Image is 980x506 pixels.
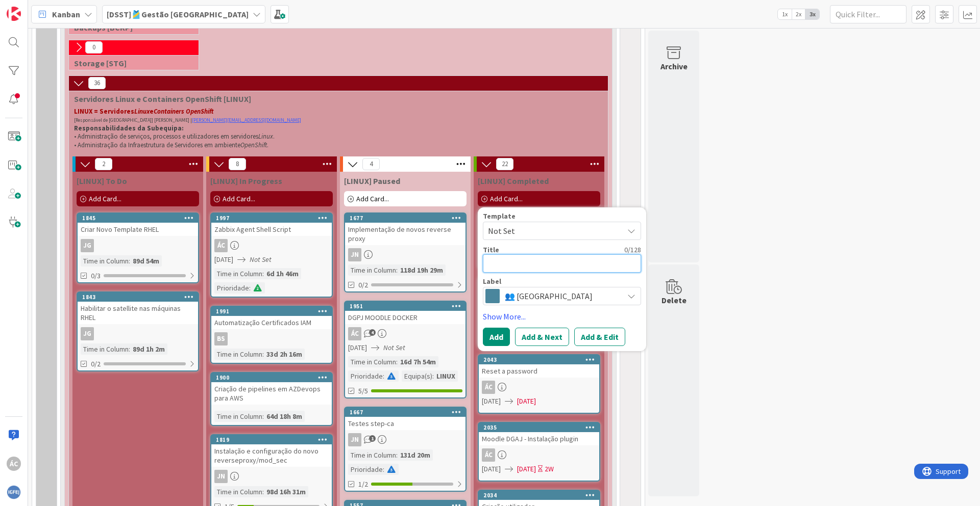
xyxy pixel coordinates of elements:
span: : [396,356,398,367]
em: Linux [258,132,273,141]
div: 2043Reset a password [479,355,599,378]
div: 1997 [211,214,332,223]
span: 5/5 [358,386,368,396]
span: 8 [229,158,246,170]
div: JN [345,248,465,261]
div: ÁC [482,448,495,462]
img: Visit kanbanzone.com [7,7,21,21]
span: [DATE] [482,464,501,474]
div: 64d 18h 8m [264,411,305,422]
div: ÁC [479,381,599,394]
div: 1819 [216,436,332,443]
div: BS [211,332,332,345]
span: : [262,486,264,497]
span: 2x [792,9,805,19]
div: Time in Column [348,264,396,276]
span: : [396,264,398,276]
div: Criação de pipelines em AZDevops para AWS [211,382,332,405]
span: : [383,370,384,382]
span: : [262,411,264,422]
div: Time in Column [81,343,129,355]
div: 1845Criar Novo Template RHEL [78,214,198,236]
span: Add Card... [490,194,523,203]
span: Storage [STG] [74,58,186,68]
div: Prioridade [214,282,249,294]
div: ÁC [348,327,361,340]
span: [DATE] [482,396,501,407]
div: 2034 [479,491,599,500]
span: 0 [85,41,103,54]
div: ÁC [7,457,21,471]
div: JG [81,327,94,340]
div: JN [348,433,361,446]
div: Delete [661,294,687,306]
div: 1991Automatização Certificados IAM [211,307,332,329]
span: [LINUX] In Progress [210,176,282,186]
div: 1951 [345,302,465,311]
span: : [432,370,434,382]
span: Add Card... [356,194,389,203]
div: 16d 7h 54m [398,356,438,367]
div: Time in Column [214,486,262,497]
div: 1843Habilitar o satellite nas máquinas RHEL [78,292,198,324]
span: [DATE] [348,342,367,353]
span: : [249,282,251,294]
div: 33d 2h 16m [264,349,305,360]
span: [DATE] [517,464,536,474]
div: Instalação e configuração do novo reverseproxy/mod_sec [211,444,332,467]
span: : [383,464,384,475]
span: • Administração da Infraestrutura de Servidores em ambiente [74,141,240,149]
b: [DSST]🎽Gestão [GEOGRAPHIC_DATA] [107,9,249,19]
div: 1991 [211,307,332,316]
span: 1/2 [358,479,368,490]
div: 1843 [78,292,198,302]
div: ÁC [482,381,495,394]
div: Time in Column [348,356,396,367]
div: 1991 [216,308,332,315]
div: Time in Column [348,449,396,461]
div: JG [78,239,198,252]
span: : [396,449,398,461]
img: avatar [7,485,21,499]
div: 2035 [483,424,599,431]
div: 1997Zabbix Agent Shell Script [211,214,332,236]
em: Linux [134,107,150,116]
i: Not Set [250,255,272,264]
span: : [262,268,264,279]
div: JN [214,470,228,483]
div: Time in Column [81,255,129,267]
div: 1677 [345,214,465,223]
div: Time in Column [214,268,262,279]
div: 1951DGPJ MOODLE DOCKER [345,302,465,324]
div: 1667Testes step-ca [345,408,465,430]
div: 2043 [483,356,599,363]
span: : [129,255,130,267]
div: Criar Novo Template RHEL [78,223,198,236]
div: 1900 [216,374,332,381]
span: [LINUX] Completed [478,176,549,186]
div: 1951 [350,303,465,310]
div: ÁC [345,327,465,340]
div: 0 / 128 [502,245,641,254]
span: Template [483,212,516,220]
div: 1677Implementação de novos reverse proxy [345,214,465,245]
div: Archive [660,60,688,72]
div: 2035 [479,423,599,432]
div: 1819 [211,435,332,444]
div: 1997 [216,215,332,222]
div: JN [211,470,332,483]
div: 89d 54m [130,255,162,267]
span: 22 [496,158,513,170]
div: 1819Instalação e configuração do novo reverseproxy/mod_sec [211,435,332,467]
div: 1843 [82,294,198,301]
div: Equipa(s) [402,370,432,382]
span: 3x [805,9,819,19]
div: 6d 1h 46m [264,268,301,279]
div: 1845 [82,215,198,222]
div: 1667 [350,409,465,416]
span: Not Set [488,224,616,237]
div: Time in Column [214,349,262,360]
em: Containers OpenShift [154,107,213,116]
span: 2 [95,158,112,170]
button: Add & Next [515,328,569,346]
